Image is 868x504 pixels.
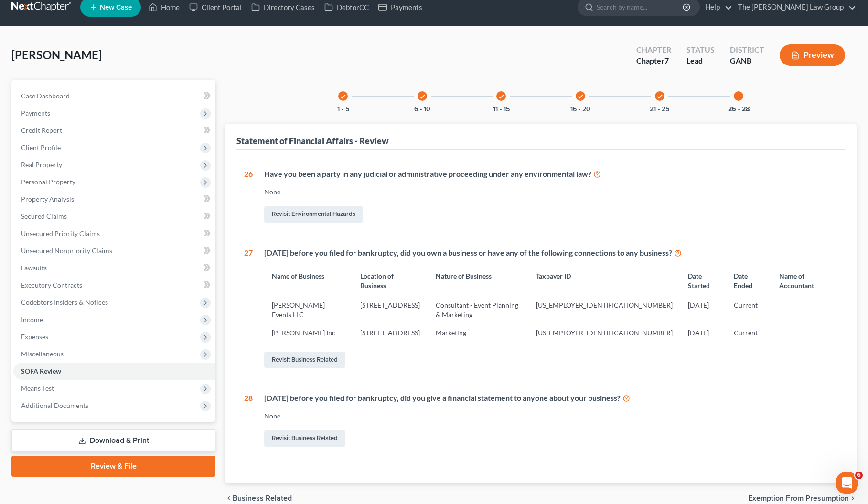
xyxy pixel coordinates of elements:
div: Chapter [636,55,671,66]
a: Secured Claims [13,208,215,225]
td: Consultant - Event Planning & Marketing [428,296,528,324]
span: 6 [855,472,863,479]
i: check [656,93,663,100]
i: check [577,93,584,100]
div: Status [686,44,715,55]
a: Credit Report [13,122,215,139]
span: [PERSON_NAME] [11,48,102,62]
td: [DATE] [680,296,727,324]
span: Lawsuits [21,264,47,272]
button: 21 - 25 [650,106,669,113]
th: Taxpayer ID [528,266,680,296]
button: 26 - 28 [728,106,750,113]
td: Current [726,296,771,324]
a: Property Analysis [13,191,215,208]
td: [DATE] [680,324,727,342]
a: SOFA Review [13,363,215,380]
td: [STREET_ADDRESS] [353,324,428,342]
div: District [730,44,764,55]
td: Current [726,324,771,342]
a: Revisit Business Related [264,352,345,368]
span: Codebtors Insiders & Notices [21,298,108,306]
span: New Case [100,4,132,11]
td: [US_EMPLOYER_IDENTIFICATION_NUMBER] [528,324,680,342]
span: Client Profile [21,143,61,151]
td: Marketing [428,324,528,342]
span: Secured Claims [21,212,67,220]
span: Means Test [21,384,54,392]
button: Preview [780,44,845,66]
button: 1 - 5 [337,106,349,113]
span: Payments [21,109,50,117]
td: [STREET_ADDRESS] [353,296,428,324]
span: Expenses [21,332,48,341]
button: 11 - 15 [493,106,510,113]
span: Miscellaneous [21,350,64,358]
th: Location of Business [353,266,428,296]
span: Unsecured Priority Claims [21,229,100,237]
button: 6 - 10 [414,106,430,113]
th: Date Ended [726,266,771,296]
a: Lawsuits [13,259,215,277]
a: Revisit Environmental Hazards [264,206,363,223]
button: Exemption from Presumption chevron_right [748,494,857,502]
a: Review & File [11,456,215,477]
span: Case Dashboard [21,92,70,100]
a: Unsecured Priority Claims [13,225,215,242]
th: Name of Business [264,266,352,296]
button: 16 - 20 [570,106,590,113]
a: Unsecured Nonpriority Claims [13,242,215,259]
div: [DATE] before you filed for bankruptcy, did you own a business or have any of the following conne... [264,247,837,258]
i: chevron_right [849,494,857,502]
span: Income [21,315,43,323]
td: [US_EMPLOYER_IDENTIFICATION_NUMBER] [528,296,680,324]
a: Case Dashboard [13,87,215,105]
i: check [498,93,504,100]
iframe: Intercom live chat [836,472,858,494]
i: check [340,93,346,100]
div: GANB [730,55,764,66]
button: chevron_left Business Related [225,494,292,502]
span: Business Related [233,494,292,502]
div: None [264,411,837,421]
a: Download & Print [11,429,215,452]
span: SOFA Review [21,367,61,375]
span: Additional Documents [21,401,88,409]
div: 28 [244,393,253,449]
div: [DATE] before you filed for bankruptcy, did you give a financial statement to anyone about your b... [264,393,837,404]
a: Executory Contracts [13,277,215,294]
div: 27 [244,247,253,370]
div: None [264,187,837,197]
th: Name of Accountant [772,266,837,296]
span: Executory Contracts [21,281,82,289]
div: Statement of Financial Affairs - Review [236,135,389,147]
span: Personal Property [21,178,75,186]
span: Property Analysis [21,195,74,203]
div: Have you been a party in any judicial or administrative proceeding under any environmental law? [264,169,837,180]
div: 26 [244,169,253,225]
th: Nature of Business [428,266,528,296]
span: Real Property [21,161,62,169]
i: chevron_left [225,494,233,502]
div: Chapter [636,44,671,55]
th: Date Started [680,266,727,296]
td: [PERSON_NAME] Inc [264,324,352,342]
i: check [419,93,426,100]
a: Revisit Business Related [264,430,345,447]
td: [PERSON_NAME] Events LLC [264,296,352,324]
span: Unsecured Nonpriority Claims [21,247,112,255]
div: Lead [686,55,715,66]
span: Credit Report [21,126,62,134]
span: 7 [664,56,669,65]
span: Exemption from Presumption [748,494,849,502]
